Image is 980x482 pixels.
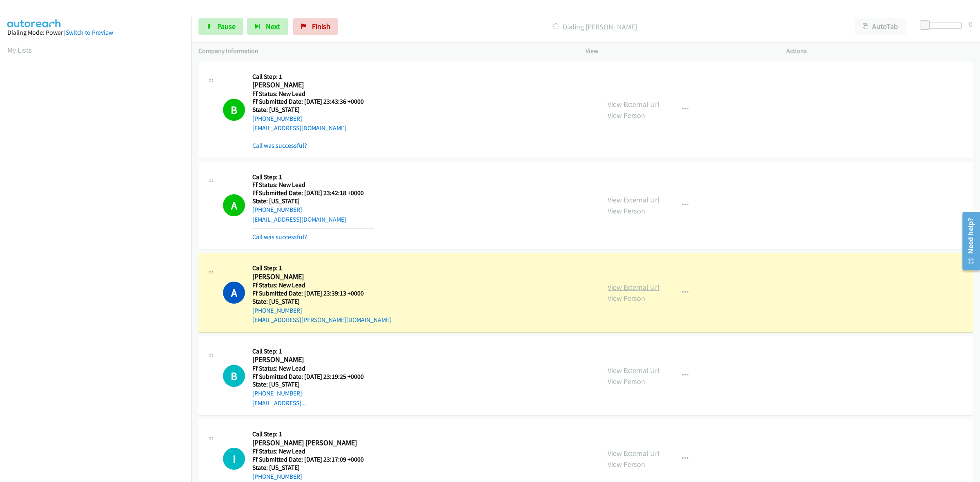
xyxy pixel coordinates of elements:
[252,115,302,122] a: [PHONE_NUMBER]
[252,98,374,106] h5: Ff Submitted Date: [DATE] 23:43:36 +0000
[855,18,906,35] button: AutoTab
[608,100,659,109] a: View External Url
[217,22,236,31] span: Pause
[956,209,980,273] iframe: Resource Center
[252,197,374,205] h5: State: [US_STATE]
[252,73,374,81] h5: Call Step: 1
[223,194,245,216] h1: A
[198,18,243,35] a: Pause
[608,282,659,292] a: View External Url
[252,430,364,438] h5: Call Step: 1
[252,124,346,132] a: [EMAIL_ADDRESS][DOMAIN_NAME]
[252,389,302,397] a: [PHONE_NUMBER]
[924,22,962,29] div: Delay between calls (in seconds)
[252,380,374,389] h5: State: [US_STATE]
[252,399,306,407] a: [EMAIL_ADDRESS]...
[223,282,245,304] h1: A
[252,173,374,181] h5: Call Step: 1
[252,364,374,373] h5: Ff Status: New Lead
[252,272,374,282] h2: [PERSON_NAME]
[223,365,245,387] div: The call is yet to be attempted
[7,28,184,38] div: Dialing Mode: Power |
[252,473,302,480] a: [PHONE_NUMBER]
[252,307,302,314] a: [PHONE_NUMBER]
[266,22,280,31] span: Next
[608,293,645,303] a: View Person
[608,206,645,215] a: View Person
[223,448,245,470] h1: I
[252,80,374,90] h2: [PERSON_NAME]
[312,22,330,31] span: Finish
[252,181,374,189] h5: Ff Status: New Lead
[252,355,374,364] h2: [PERSON_NAME]
[608,460,645,469] a: View Person
[223,99,245,121] h1: B
[252,189,374,197] h5: Ff Submitted Date: [DATE] 23:42:18 +0000
[247,18,288,35] button: Next
[7,63,191,451] iframe: Dialpad
[252,106,374,114] h5: State: [US_STATE]
[608,195,659,204] a: View External Url
[969,18,973,29] div: 0
[66,29,113,36] a: Switch to Preview
[7,45,32,55] a: My Lists
[252,464,364,472] h5: State: [US_STATE]
[786,46,973,56] p: Actions
[349,21,840,32] p: Dialing [PERSON_NAME]
[586,46,772,56] p: View
[252,264,391,272] h5: Call Step: 1
[252,289,391,298] h5: Ff Submitted Date: [DATE] 23:39:13 +0000
[252,316,391,324] a: [EMAIL_ADDRESS][PERSON_NAME][DOMAIN_NAME]
[252,281,391,289] h5: Ff Status: New Lead
[608,377,645,386] a: View Person
[252,298,391,306] h5: State: [US_STATE]
[252,373,374,381] h5: Ff Submitted Date: [DATE] 23:19:25 +0000
[252,142,307,149] a: Call was successful?
[223,448,245,470] div: The call is yet to be attempted
[252,90,374,98] h5: Ff Status: New Lead
[608,449,659,458] a: View External Url
[252,206,302,213] a: [PHONE_NUMBER]
[608,111,645,120] a: View Person
[252,215,346,223] a: [EMAIL_ADDRESS][DOMAIN_NAME]
[252,233,307,241] a: Call was successful?
[252,447,364,455] h5: Ff Status: New Lead
[608,366,659,375] a: View External Url
[223,365,245,387] h1: B
[252,455,364,464] h5: Ff Submitted Date: [DATE] 23:17:09 +0000
[252,438,364,448] h2: [PERSON_NAME] [PERSON_NAME]
[252,347,374,355] h5: Call Step: 1
[293,18,338,35] a: Finish
[198,46,571,56] p: Company Information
